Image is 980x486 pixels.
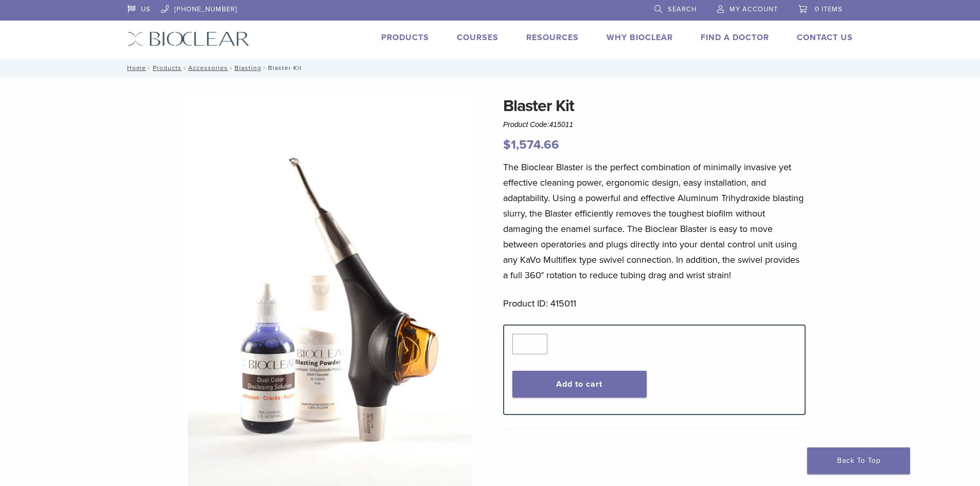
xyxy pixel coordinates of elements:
[503,296,806,311] p: Product ID: 415011
[503,137,559,152] bdi: 1,574.66
[797,32,853,43] a: Contact Us
[228,65,235,70] span: /
[503,137,511,152] span: $
[729,5,778,13] span: My Account
[457,32,498,43] a: Courses
[120,59,861,77] nav: Blaster Kit
[128,31,250,46] img: Bioclear
[503,120,573,129] span: Product Code:
[503,94,806,118] h1: Blaster Kit
[153,64,182,71] a: Products
[235,64,261,71] a: Blasting
[701,32,769,43] a: Find A Doctor
[124,64,146,71] a: Home
[146,65,153,70] span: /
[261,65,268,70] span: /
[607,32,673,43] a: Why Bioclear
[549,120,574,129] span: 415011
[182,65,188,70] span: /
[668,5,697,13] span: Search
[815,5,843,13] span: 0 items
[503,159,806,283] p: The Bioclear Blaster is the perfect combination of minimally invasive yet effective cleaning powe...
[381,32,429,43] a: Products
[512,371,647,398] button: Add to cart
[526,32,579,43] a: Resources
[807,447,910,474] a: Back To Top
[188,64,228,71] a: Accessories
